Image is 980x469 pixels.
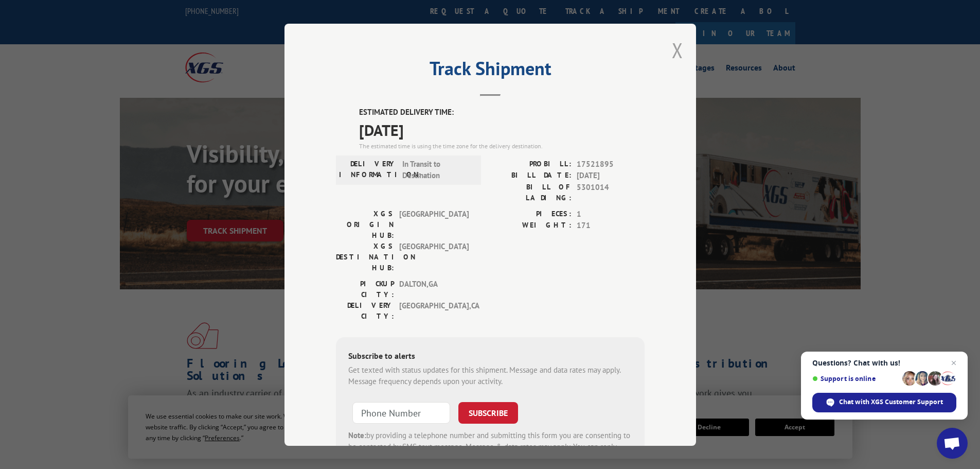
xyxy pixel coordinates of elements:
span: Support is online [812,375,899,383]
label: BILL DATE: [490,170,572,182]
label: WEIGHT: [490,220,572,232]
div: Subscribe to alerts [348,349,632,364]
span: [DATE] [359,118,645,141]
span: [GEOGRAPHIC_DATA] , CA [399,300,469,321]
span: In Transit to Destination [402,158,472,181]
div: The estimated time is using the time zone for the delivery destination. [359,141,645,150]
span: 171 [577,220,645,232]
span: [GEOGRAPHIC_DATA] [399,240,469,273]
div: Open chat [937,428,968,459]
label: DELIVERY INFORMATION: [339,158,397,181]
div: Chat with XGS Customer Support [812,393,956,412]
span: 5301014 [577,181,645,203]
label: ESTIMATED DELIVERY TIME: [359,107,645,118]
label: XGS DESTINATION HUB: [336,240,394,273]
span: Questions? Chat with us! [812,359,956,367]
label: XGS ORIGIN HUB: [336,208,394,240]
span: [GEOGRAPHIC_DATA] [399,208,469,240]
label: PIECES: [490,208,572,220]
button: SUBSCRIBE [458,402,518,423]
strong: Note: [348,430,366,440]
input: Phone Number [352,402,450,423]
span: 17521895 [577,158,645,170]
div: by providing a telephone number and submitting this form you are consenting to be contacted by SM... [348,429,632,464]
span: DALTON , GA [399,278,469,300]
label: PICKUP CITY: [336,278,394,300]
span: Chat with XGS Customer Support [839,397,943,407]
span: Close chat [948,357,960,369]
h2: Track Shipment [336,61,645,81]
span: [DATE] [577,170,645,182]
label: PROBILL: [490,158,572,170]
span: 1 [577,208,645,220]
label: BILL OF LADING: [490,181,572,203]
button: Close modal [672,37,683,64]
div: Get texted with status updates for this shipment. Message and data rates may apply. Message frequ... [348,364,632,387]
label: DELIVERY CITY: [336,300,394,321]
